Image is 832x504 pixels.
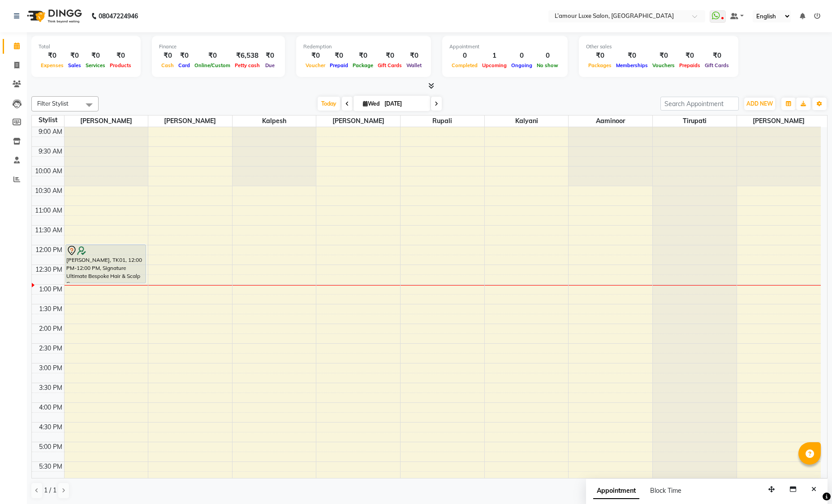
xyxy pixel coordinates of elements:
div: 1:00 PM [37,285,64,294]
span: Packages [586,62,614,68]
div: ₹0 [39,51,66,61]
div: 12:00 PM [34,245,64,255]
span: Card [176,62,192,68]
div: 4:00 PM [37,403,64,412]
span: Completed [449,62,480,68]
div: 5:00 PM [37,442,64,452]
span: Services [83,62,108,68]
div: [PERSON_NAME], TK01, 12:00 PM-12:00 PM, Signature Ultimate Bespoke Hair & Scalp Care [66,245,146,283]
div: Finance [159,43,278,51]
div: ₹0 [375,51,404,61]
div: 10:00 AM [33,167,64,176]
span: Today [318,97,340,111]
div: 11:00 AM [33,206,64,215]
span: Gift Cards [703,62,731,68]
img: logo [23,4,84,29]
span: Wed [361,100,382,107]
span: Vouchers [650,62,677,68]
span: [PERSON_NAME] [737,115,821,127]
div: Total [39,43,134,51]
div: ₹6,538 [233,51,262,61]
span: Memberships [614,62,650,68]
div: ₹0 [262,51,278,61]
span: No show [535,62,560,68]
iframe: chat widget [794,468,823,495]
span: Tirupati [653,115,737,127]
div: 11:30 AM [33,226,64,235]
div: ₹0 [404,51,424,61]
div: ₹0 [328,51,350,61]
span: Appointment [593,483,639,499]
div: 3:30 PM [37,383,64,393]
div: ₹0 [614,51,650,61]
div: ₹0 [350,51,375,61]
div: 9:30 AM [37,147,64,156]
div: 4:30 PM [37,423,64,432]
span: Gift Cards [375,62,404,68]
span: Petty cash [233,62,262,68]
span: [PERSON_NAME] [65,115,148,127]
input: Search Appointment [660,97,739,111]
div: ₹0 [192,51,233,61]
div: 0 [509,51,535,61]
div: ₹0 [677,51,703,61]
span: Expenses [39,62,66,68]
div: 12:30 PM [34,265,64,274]
span: Prepaid [328,62,350,68]
div: 9:00 AM [37,127,64,137]
div: Stylist [32,115,64,125]
div: 2:00 PM [37,324,64,333]
span: [PERSON_NAME] [316,115,400,127]
button: ADD NEW [744,98,775,110]
div: 3:00 PM [37,363,64,373]
div: 10:30 AM [33,186,64,196]
div: 5:30 PM [37,462,64,471]
div: ₹0 [586,51,614,61]
div: Other sales [586,43,731,51]
span: Prepaids [677,62,703,68]
div: ₹0 [66,51,83,61]
span: Block Time [650,487,681,495]
div: 1 [480,51,509,61]
div: 0 [535,51,560,61]
span: Cash [159,62,176,68]
span: 1 / 1 [44,486,56,495]
span: Sales [66,62,83,68]
span: Products [108,62,134,68]
div: 2:30 PM [37,344,64,353]
div: ₹0 [83,51,108,61]
span: [PERSON_NAME] [148,115,232,127]
div: ₹0 [176,51,192,61]
div: Appointment [449,43,560,51]
div: 0 [449,51,480,61]
span: Package [350,62,375,68]
div: ₹0 [650,51,677,61]
span: Ongoing [509,62,535,68]
span: Kalpesh [233,115,316,127]
span: Aaminoor [569,115,652,127]
div: ₹0 [303,51,328,61]
span: Rupali [401,115,484,127]
div: Redemption [303,43,424,51]
span: Due [263,62,277,68]
input: 2025-09-03 [382,97,427,111]
div: ₹0 [159,51,176,61]
span: Upcoming [480,62,509,68]
b: 08047224946 [99,4,138,29]
span: ADD NEW [746,100,773,107]
span: Kalyani [485,115,569,127]
span: Online/Custom [192,62,233,68]
span: Filter Stylist [37,100,69,107]
span: Wallet [404,62,424,68]
div: ₹0 [108,51,134,61]
div: 1:30 PM [37,304,64,314]
div: ₹0 [703,51,731,61]
span: Voucher [303,62,328,68]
